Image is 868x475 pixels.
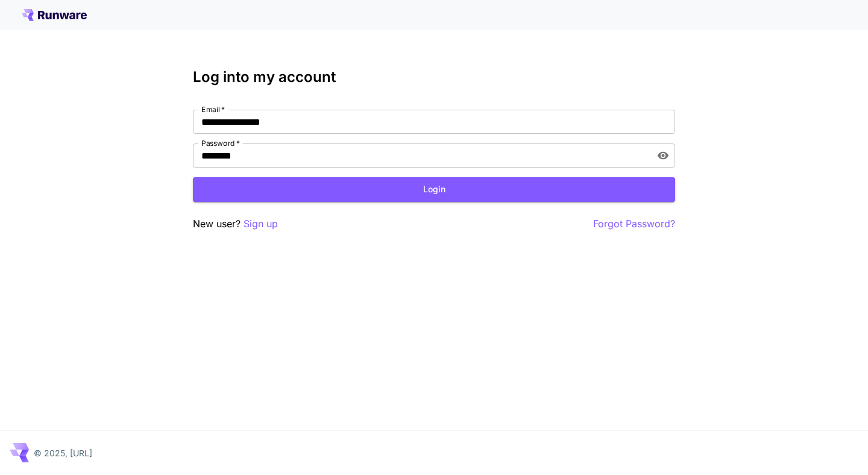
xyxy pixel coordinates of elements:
p: New user? [193,216,278,231]
button: Sign up [244,216,278,231]
h3: Log into my account [193,69,675,86]
button: Login [193,177,675,202]
button: Forgot Password? [593,216,675,231]
button: toggle password visibility [652,145,674,166]
label: Password [201,138,240,148]
p: © 2025, [URL] [34,447,92,459]
label: Email [201,104,225,115]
